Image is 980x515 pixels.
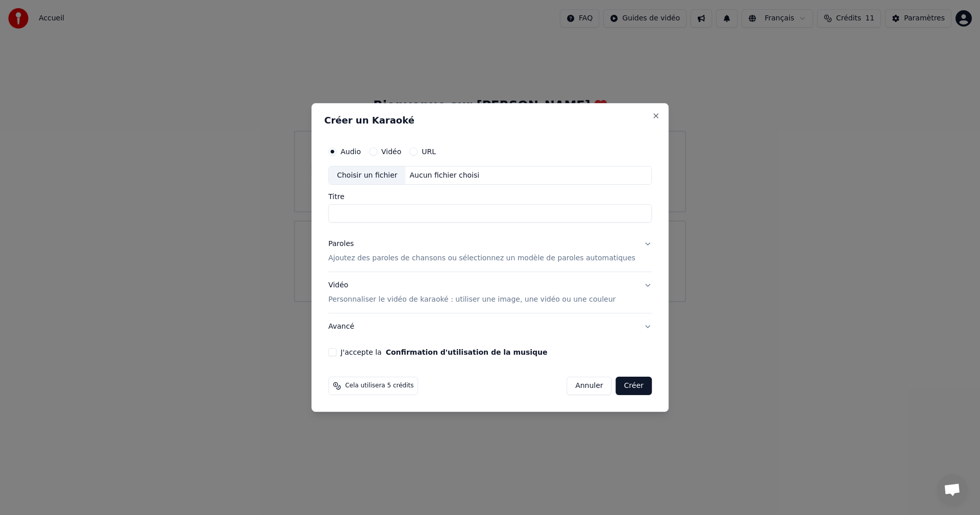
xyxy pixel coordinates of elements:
[328,231,652,272] button: ParolesAjoutez des paroles de chansons ou sélectionnez un modèle de paroles automatiques
[328,254,635,264] p: Ajoutez des paroles de chansons ou sélectionnez un modèle de paroles automatiques
[422,148,436,155] label: URL
[616,377,652,395] button: Créer
[345,382,413,390] span: Cela utilisera 5 crédits
[328,295,616,305] p: Personnaliser le vidéo de karaoké : utiliser une image, une vidéo ou une couleur
[381,148,401,155] label: Vidéo
[340,349,547,356] label: J'accepte la
[386,349,548,356] button: J'accepte la
[328,281,616,305] div: Vidéo
[328,239,354,250] div: Paroles
[328,313,652,340] button: Avancé
[328,273,652,313] button: VidéoPersonnaliser le vidéo de karaoké : utiliser une image, une vidéo ou une couleur
[340,148,361,155] label: Audio
[567,377,611,395] button: Annuler
[329,166,405,185] div: Choisir un fichier
[324,116,656,125] h2: Créer un Karaoké
[328,193,652,201] label: Titre
[406,170,484,181] div: Aucun fichier choisi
